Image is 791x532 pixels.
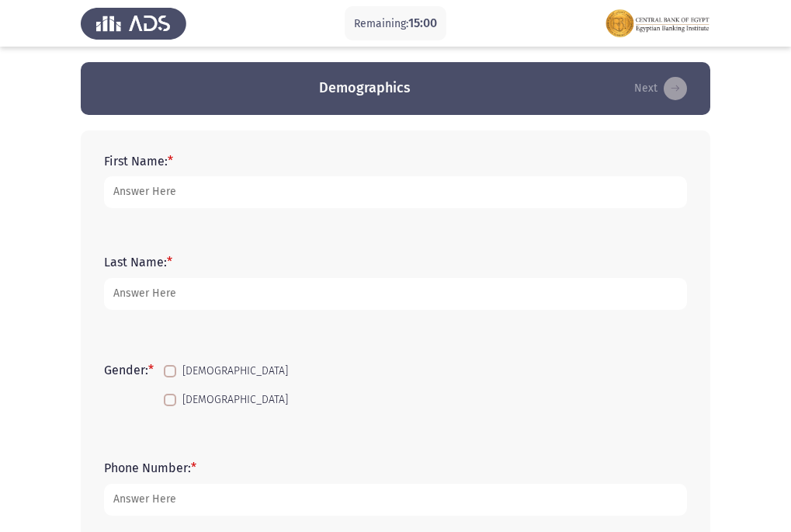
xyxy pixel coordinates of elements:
[354,14,437,33] p: Remaining:
[182,391,288,409] span: [DEMOGRAPHIC_DATA]
[104,363,154,377] label: Gender:
[319,78,411,98] h3: Demographics
[182,362,288,381] span: [DEMOGRAPHIC_DATA]
[104,176,687,208] input: add answer text
[408,16,437,30] span: 15:00
[104,278,687,310] input: add answer text
[104,154,173,169] label: First Name:
[81,2,186,45] img: Assess Talent Management logo
[104,484,687,516] input: add answer text
[630,76,692,101] button: load next page
[605,2,710,45] img: Assessment logo of FOCUS Assessment 3 Modules EN
[104,461,196,475] label: Phone Number:
[104,255,172,269] label: Last Name:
